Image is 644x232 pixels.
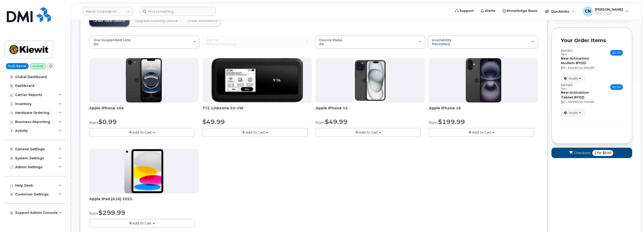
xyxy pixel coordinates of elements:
div: $0 - Month to Month [561,99,623,104]
span: Alerts [485,8,495,13]
img: iphone15.jpg [354,58,387,102]
img: iphone_16_plus.png [466,58,501,102]
div: TCL Linkzone 5G UW [202,106,312,116]
span: Use Suspended Line [94,38,131,42]
small: from [89,211,98,216]
button: Add To Cart [316,128,421,137]
span: #2 [568,83,573,87]
button: Add To Cart [89,128,194,137]
span: [PERSON_NAME] [595,7,623,11]
button: Modify [561,108,585,117]
span: No [94,42,98,46]
input: Find something... [139,7,216,16]
small: new [561,87,567,90]
small: from [89,120,98,125]
div: $0 - Month to Month [561,65,623,70]
a: Alerts [477,6,499,16]
button: Add To Cart [429,128,534,137]
span: #1 [568,48,573,53]
h3: Item [561,83,573,90]
span: $0.99 [99,118,117,125]
span: Add To Cart [472,130,491,134]
span: Modify [569,111,578,115]
button: Add To Cart [202,128,308,137]
span: 2 [594,151,596,155]
h3: Item [561,49,573,56]
div: Apple iPhone 16 [429,106,538,116]
span: Permitted [432,42,450,46]
a: Kiewit Corporation [82,7,133,16]
iframe: Messenger Launcher [622,210,640,228]
span: $0.00 [610,84,623,90]
div: Connor Nguyen [579,6,632,16]
button: Device Make All [315,36,425,49]
span: $49.99 [202,118,225,125]
p: Your Order Items [561,37,623,44]
small: new [561,53,567,56]
span: Knowledge Base [507,8,537,13]
img: ipad_11.png [124,149,163,193]
a: Order New Device [89,15,129,27]
strong: Tablet BYOD [561,95,584,99]
div: Quicklinks [541,6,578,16]
strong: Modem BYOD [561,61,586,65]
div: Apple iPad (A16) 2025 [89,196,198,207]
span: Help Desk [595,11,623,15]
span: Availability [432,38,452,42]
div: Apple iPhone 16e [89,106,198,116]
span: Add To Cart [359,130,378,134]
span: $0.00 [603,151,611,155]
span: for [596,151,603,155]
small: from [429,120,437,125]
span: Add To Cart [246,130,265,134]
button: Modify [561,74,585,83]
span: Support [459,8,474,13]
button: Add To Cart [89,219,194,228]
span: $299.99 [99,209,125,216]
span: $0.00 [610,50,623,56]
span: Quicklinks [551,9,569,13]
div: Apple iPhone 15 [316,106,425,116]
span: $49.99 [325,118,347,125]
a: Knowledge Base [499,6,541,16]
span: Add To Cart [132,130,152,134]
span: Checkout [574,150,590,155]
a: Upgrade Existing Device [131,15,182,27]
button: Checkout 2 for $0.00 [551,148,632,158]
a: Support [452,6,477,16]
span: $199.99 [438,118,465,125]
img: linkzone5g.png [211,58,303,102]
span: Modify [569,76,578,81]
strong: New Activation [561,90,589,94]
button: Availability Permitted [428,36,538,49]
button: Use Suspended Line No [89,36,200,49]
span: Add To Cart [132,221,152,225]
strong: New Activation [561,56,589,60]
img: iphone16e.png [126,58,162,102]
span: Device Make [319,38,342,42]
span: CN [585,8,591,14]
small: from [316,120,324,125]
span: All [319,42,324,46]
a: Order Accessory [183,15,221,27]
